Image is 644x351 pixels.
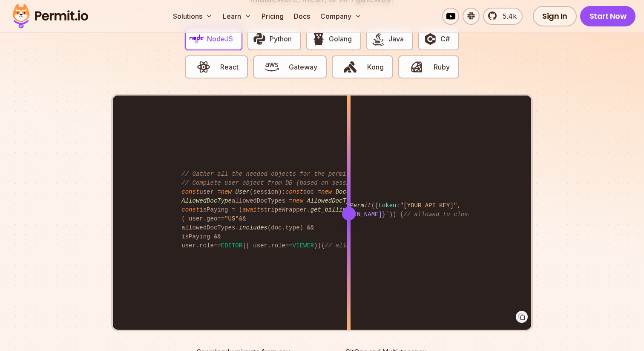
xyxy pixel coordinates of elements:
[181,206,199,213] span: const
[190,32,204,46] img: NodeJS
[329,34,352,44] span: Golang
[423,32,437,46] img: C#
[181,171,385,177] span: // Gather all the needed objects for the permission check
[196,60,211,74] img: React
[175,163,468,257] code: user = (session); doc = ( , , session. ); allowedDocTypes = (user. ); isPaying = ( stripeWrapper....
[181,197,232,204] span: AllowedDocType
[220,62,239,72] span: React
[289,62,317,72] span: Gateway
[483,8,523,25] a: 5.4k
[307,197,357,204] span: AllowedDocType
[221,189,232,195] span: new
[9,2,92,31] img: Permit logo
[221,242,242,249] span: EDITOR
[440,34,450,44] span: C#
[434,62,450,72] span: Ruby
[285,224,300,231] span: type
[317,8,365,25] button: Company
[388,34,404,44] span: Java
[239,224,267,231] span: includes
[252,32,267,46] img: Python
[270,34,292,44] span: Python
[371,32,385,46] img: Java
[328,211,385,218] span: ${[DOMAIN_NAME]}
[409,60,424,74] img: Ruby
[199,242,214,249] span: role
[321,189,332,195] span: new
[258,8,287,25] a: Pricing
[293,242,314,249] span: VIEWER
[264,60,279,74] img: Gateway
[181,189,199,195] span: const
[271,242,285,249] span: role
[378,202,396,209] span: token
[350,202,371,209] span: Permit
[242,206,260,213] span: await
[224,215,239,222] span: "US"
[310,206,375,213] span: get_billing_status
[533,6,577,26] a: Sign In
[325,242,378,249] span: // allow access
[293,197,303,204] span: new
[235,189,250,195] span: User
[290,8,313,25] a: Docs
[403,211,493,218] span: // allowed to close issue
[219,8,255,25] button: Learn
[207,34,233,44] span: NodeJS
[285,189,303,195] span: const
[400,202,457,209] span: "[YOUR_API_KEY]"
[343,60,357,74] img: Kong
[580,6,636,26] a: Start Now
[497,11,517,21] span: 5.4k
[311,32,326,46] img: Golang
[367,62,384,72] span: Kong
[181,180,464,186] span: // Complete user object from DB (based on session object, only 3 DB queries...)
[170,8,216,25] button: Solutions
[336,189,364,195] span: Document
[207,215,217,222] span: geo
